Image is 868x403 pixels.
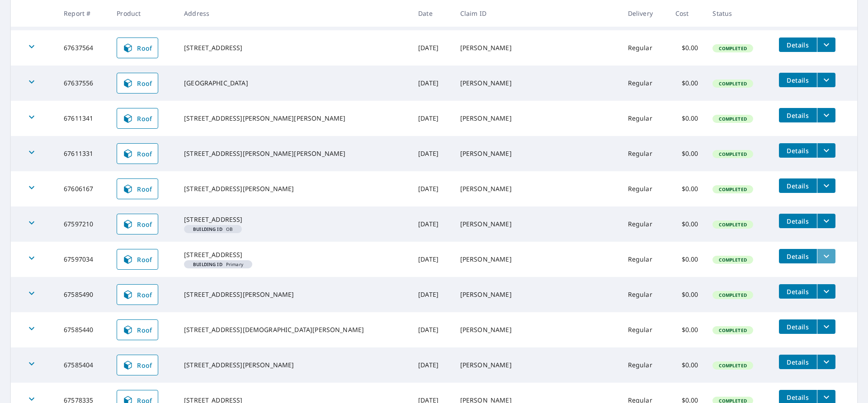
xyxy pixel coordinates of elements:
td: [PERSON_NAME] [453,242,621,277]
div: [STREET_ADDRESS] [184,43,404,52]
span: Completed [713,151,752,157]
td: 67637556 [57,66,109,101]
span: Completed [713,257,752,263]
div: [STREET_ADDRESS][PERSON_NAME] [184,184,404,193]
td: Regular [621,206,668,242]
button: detailsBtn-67585440 [779,319,817,334]
a: Roof [117,73,158,94]
td: 67597210 [57,206,109,242]
td: [PERSON_NAME] [453,277,621,312]
td: 67637564 [57,30,109,66]
td: [DATE] [411,30,453,66]
td: [DATE] [411,101,453,136]
td: Regular [621,347,668,383]
td: [DATE] [411,277,453,312]
span: Completed [713,292,752,298]
td: [DATE] [411,242,453,277]
button: filesDropdownBtn-67585440 [817,319,835,334]
td: [DATE] [411,312,453,347]
button: detailsBtn-67637556 [779,73,817,87]
span: Completed [713,45,752,52]
span: Details [784,287,811,296]
a: Roof [117,37,158,58]
td: [DATE] [411,66,453,101]
span: Completed [713,327,752,333]
td: [PERSON_NAME] [453,136,621,171]
td: $0.00 [668,312,706,347]
td: 67606167 [57,171,109,206]
button: detailsBtn-67585490 [779,284,817,299]
span: Details [784,146,811,155]
span: Details [784,252,811,261]
div: [STREET_ADDRESS] [184,250,404,259]
span: Roof [123,42,152,53]
span: Roof [123,113,152,124]
span: Completed [713,80,752,87]
button: filesDropdownBtn-67637556 [817,73,835,87]
span: Details [784,217,811,225]
div: [STREET_ADDRESS] [184,215,404,224]
a: Roof [117,108,158,129]
a: Roof [117,214,158,234]
td: [PERSON_NAME] [453,30,621,66]
td: $0.00 [668,206,706,242]
td: [DATE] [411,136,453,171]
button: detailsBtn-67637564 [779,37,817,52]
td: [DATE] [411,206,453,242]
a: Roof [117,143,158,164]
button: filesDropdownBtn-67637564 [817,37,835,52]
div: [STREET_ADDRESS][DEMOGRAPHIC_DATA][PERSON_NAME] [184,325,404,334]
span: Completed [713,362,752,369]
td: Regular [621,66,668,101]
td: 67611341 [57,101,109,136]
a: Roof [117,284,158,305]
td: Regular [621,242,668,277]
button: filesDropdownBtn-67611341 [817,108,835,122]
td: [DATE] [411,347,453,383]
span: Roof [123,289,152,300]
td: [PERSON_NAME] [453,312,621,347]
span: Details [784,358,811,366]
td: 67597034 [57,242,109,277]
button: detailsBtn-67606167 [779,178,817,193]
span: Primary [188,262,249,267]
span: Details [784,111,811,120]
td: [DATE] [411,171,453,206]
td: Regular [621,277,668,312]
a: Roof [117,178,158,199]
div: [STREET_ADDRESS][PERSON_NAME] [184,361,404,370]
span: Roof [123,324,152,335]
div: [STREET_ADDRESS][PERSON_NAME][PERSON_NAME] [184,149,404,158]
td: [PERSON_NAME] [453,66,621,101]
button: filesDropdownBtn-67597034 [817,249,835,263]
button: detailsBtn-67585404 [779,355,817,369]
td: $0.00 [668,347,706,383]
td: $0.00 [668,136,706,171]
span: Roof [123,254,152,265]
button: detailsBtn-67611341 [779,108,817,122]
span: Roof [123,360,152,370]
td: Regular [621,171,668,206]
button: filesDropdownBtn-67585404 [817,355,835,369]
td: 67585490 [57,277,109,312]
div: [STREET_ADDRESS][PERSON_NAME][PERSON_NAME] [184,114,404,123]
span: Roof [123,183,152,194]
td: Regular [621,136,668,171]
span: Details [784,41,811,49]
button: filesDropdownBtn-67606167 [817,178,835,193]
button: detailsBtn-67597210 [779,214,817,228]
td: 67585440 [57,312,109,347]
button: filesDropdownBtn-67611331 [817,143,835,158]
td: [PERSON_NAME] [453,206,621,242]
a: Roof [117,249,158,270]
td: 67611331 [57,136,109,171]
td: $0.00 [668,66,706,101]
td: $0.00 [668,242,706,277]
span: Roof [123,148,152,159]
span: Details [784,76,811,84]
em: Building ID [193,227,222,231]
button: detailsBtn-67597034 [779,249,817,263]
td: Regular [621,312,668,347]
td: [PERSON_NAME] [453,171,621,206]
a: Roof [117,319,158,340]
